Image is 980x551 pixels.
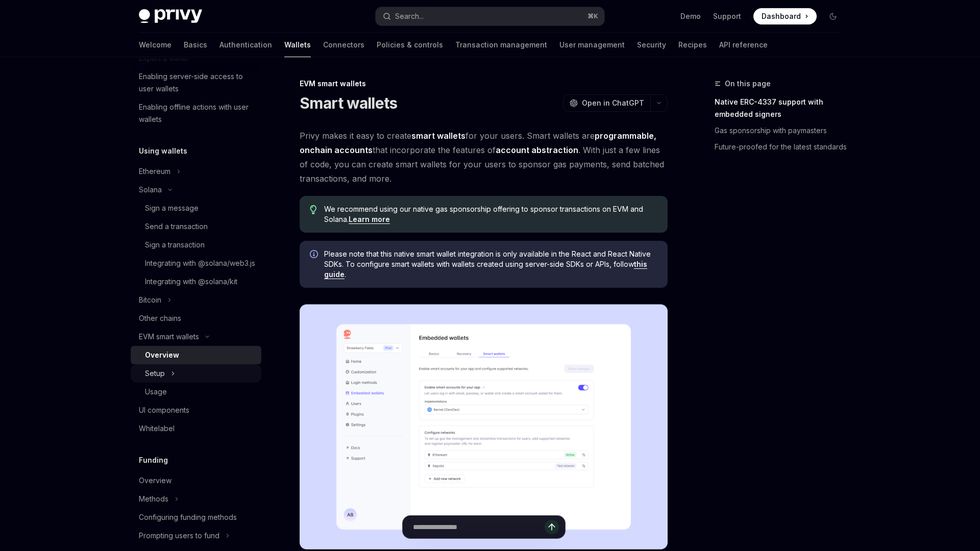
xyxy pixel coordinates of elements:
button: Toggle Methods section [131,490,261,508]
button: Toggle Prompting users to fund section [131,527,261,545]
div: Sign a transaction [145,239,205,251]
div: Setup [145,367,165,380]
div: Usage [145,386,167,398]
a: account abstraction [496,145,578,156]
a: Integrating with @solana/web3.js [131,254,261,272]
div: Sign a message [145,202,199,214]
a: User management [559,33,625,57]
div: Prompting users to fund [139,530,219,542]
a: Security [637,33,666,57]
div: Overview [139,474,171,487]
a: Native ERC-4337 support with embedded signers [715,94,849,122]
a: Policies & controls [377,33,443,57]
a: Authentication [219,33,272,57]
a: Overview [131,471,261,490]
a: Support [713,11,741,21]
h5: Funding [139,454,168,466]
span: Dashboard [762,11,801,21]
button: Open in ChatGPT [563,94,650,112]
button: Toggle Setup section [131,364,261,383]
img: dark logo [139,9,202,23]
div: Send a transaction [145,220,208,233]
span: On this page [725,78,771,90]
span: Open in ChatGPT [582,98,644,108]
div: Enabling server-side access to user wallets [139,70,255,95]
button: Toggle Ethereum section [131,162,261,181]
span: Privy makes it easy to create for your users. Smart wallets are that incorporate the features of ... [300,129,668,186]
a: Recipes [678,33,707,57]
div: Whitelabel [139,422,175,435]
div: Solana [139,184,162,196]
div: UI components [139,404,189,416]
a: Overview [131,346,261,364]
a: Dashboard [753,8,817,24]
a: Basics [184,33,207,57]
a: Demo [680,11,701,21]
a: API reference [719,33,768,57]
button: Send message [545,520,559,534]
strong: smart wallets [411,131,465,141]
div: Ethereum [139,165,170,178]
a: Enabling server-side access to user wallets [131,67,261,98]
input: Ask a question... [413,516,545,538]
div: Other chains [139,312,181,324]
div: Enabling offline actions with user wallets [139,101,255,126]
a: Sign a message [131,199,261,217]
a: Whitelabel [131,419,261,438]
a: Connectors [323,33,364,57]
div: EVM smart wallets [139,331,199,343]
a: Transaction management [455,33,547,57]
span: ⌘ K [587,12,598,20]
span: We recommend using our native gas sponsorship offering to sponsor transactions on EVM and Solana. [324,204,657,224]
svg: Tip [310,205,317,214]
div: Overview [145,349,179,361]
button: Open search [376,7,604,26]
div: Configuring funding methods [139,511,237,523]
h1: Smart wallets [300,94,397,112]
button: Toggle EVM smart wallets section [131,328,261,346]
div: Bitcoin [139,294,161,306]
button: Toggle Solana section [131,181,261,199]
a: UI components [131,401,261,419]
a: Learn more [349,215,390,224]
a: Send a transaction [131,217,261,236]
span: Please note that this native smart wallet integration is only available in the React and React Na... [324,249,657,280]
a: Enabling offline actions with user wallets [131,98,261,129]
div: Integrating with @solana/kit [145,275,237,288]
button: Toggle Bitcoin section [131,291,261,309]
div: Search... [395,10,424,22]
a: Other chains [131,309,261,328]
a: Configuring funding methods [131,508,261,527]
a: Gas sponsorship with paymasters [715,122,849,139]
a: Wallets [284,33,311,57]
a: Sign a transaction [131,236,261,254]
a: Usage [131,383,261,401]
div: EVM smart wallets [300,79,668,89]
div: Methods [139,493,168,505]
button: Toggle dark mode [825,8,841,24]
img: Sample enable smart wallets [300,304,668,549]
a: Welcome [139,33,171,57]
a: Future-proofed for the latest standards [715,139,849,155]
svg: Info [310,250,320,260]
h5: Using wallets [139,145,187,157]
div: Integrating with @solana/web3.js [145,257,255,269]
a: Integrating with @solana/kit [131,272,261,291]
